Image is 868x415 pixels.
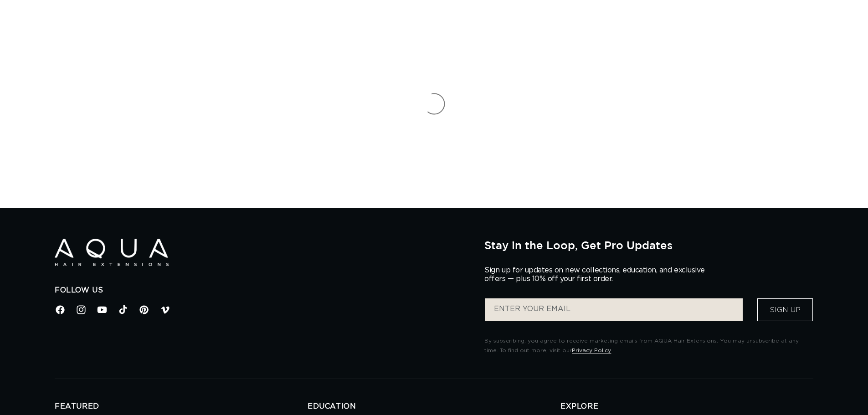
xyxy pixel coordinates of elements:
a: Privacy Policy [572,348,611,353]
img: Aqua Hair Extensions [55,239,169,266]
h2: FEATURED [55,402,308,411]
h2: EXPLORE [560,402,813,411]
button: Sign Up [757,298,813,321]
p: Sign up for updates on new collections, education, and exclusive offers — plus 10% off your first... [484,266,712,283]
h2: Follow Us [55,286,471,295]
p: By subscribing, you agree to receive marketing emails from AQUA Hair Extensions. You may unsubscr... [484,336,813,356]
h2: Stay in the Loop, Get Pro Updates [484,239,813,251]
h2: EDUCATION [308,402,560,411]
input: ENTER YOUR EMAIL [485,298,743,321]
